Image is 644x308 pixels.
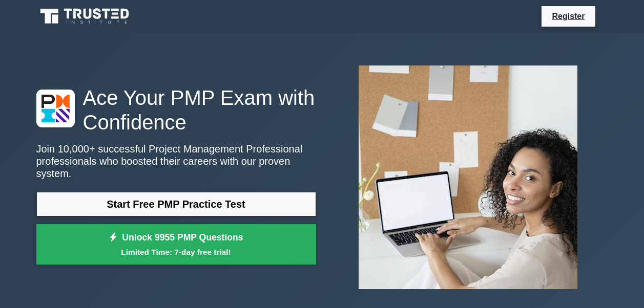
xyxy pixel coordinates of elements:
h1: Ace Your PMP Exam with Confidence [36,85,316,135]
a: Start Free PMP Practice Test [36,192,316,216]
small: Limited Time: 7-day free trial! [49,246,303,258]
a: Register [546,10,591,23]
a: Unlock 9955 PMP QuestionsLimited Time: 7-day free trial! [36,224,316,265]
p: Join 10,000+ successful Project Management Professional professionals who boosted their careers w... [36,143,316,180]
